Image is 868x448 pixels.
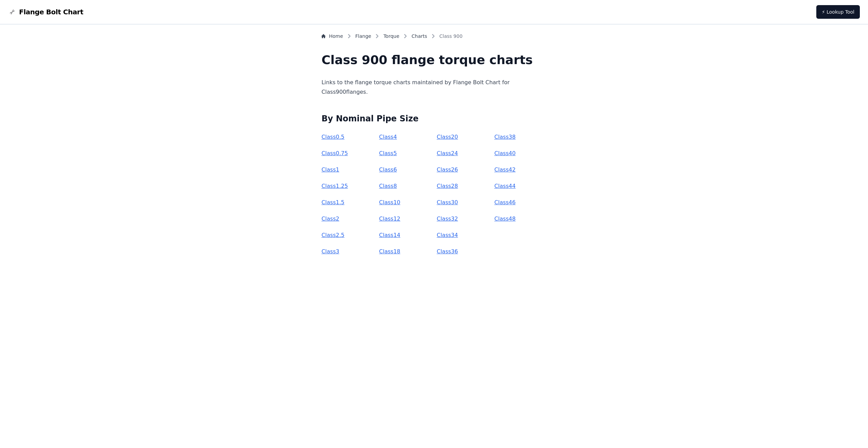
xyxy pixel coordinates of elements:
a: Class42 [494,166,515,173]
h2: By Nominal Pipe Size [321,113,547,124]
a: Class2.5 [321,232,345,238]
a: Class2 [321,215,339,222]
a: Class0.75 [321,150,348,156]
a: Home [321,33,343,40]
img: Flange Bolt Chart Logo [8,8,16,16]
a: Torque [383,33,399,40]
a: Class6 [379,166,397,173]
a: Class1.25 [321,183,348,189]
a: Flange Bolt Chart LogoFlange Bolt Chart [8,7,83,17]
a: Class32 [437,215,458,222]
a: Class28 [437,183,458,189]
a: Class8 [379,183,397,189]
a: Class1.5 [321,199,345,206]
a: Class12 [379,215,400,222]
a: ⚡ Lookup Tool [816,5,860,19]
a: Class38 [494,134,515,140]
a: Class4 [379,134,397,140]
a: Class1 [321,166,339,173]
span: Class 900 [439,33,463,40]
a: Class5 [379,150,397,156]
a: Class36 [437,248,458,255]
a: Class0.5 [321,134,345,140]
nav: Breadcrumb [321,33,547,42]
a: Charts [412,33,427,40]
a: Class20 [437,134,458,140]
a: Class26 [437,166,458,173]
span: Flange Bolt Chart [19,7,83,17]
a: Class14 [379,232,400,238]
a: Class46 [494,199,515,206]
a: Class18 [379,248,400,255]
p: Links to the flange torque charts maintained by Flange Bolt Chart for Class 900 flanges. [321,78,547,97]
a: Class34 [437,232,458,238]
a: Class40 [494,150,515,156]
a: Class3 [321,248,339,255]
a: Class30 [437,199,458,206]
a: Class10 [379,199,400,206]
a: Class44 [494,183,515,189]
h1: Class 900 flange torque charts [321,53,547,67]
a: Class48 [494,215,515,222]
a: Class24 [437,150,458,156]
a: Flange [355,33,371,40]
